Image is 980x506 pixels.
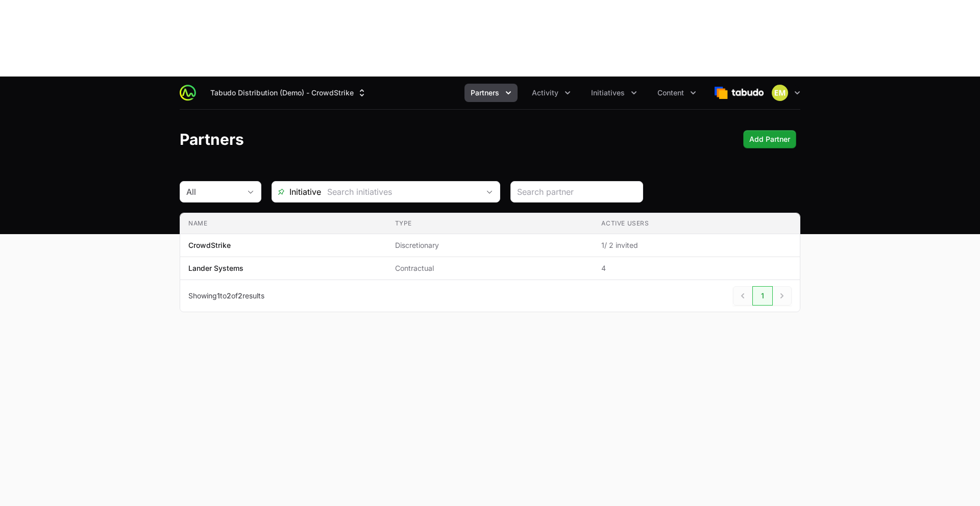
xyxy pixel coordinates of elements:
[479,182,500,202] div: Open
[464,84,518,102] button: Partners
[526,84,577,102] button: Activity
[585,84,643,102] div: Initiatives menu
[772,85,788,101] img: Eric Mingus
[217,291,220,300] span: 1
[593,213,800,234] th: Active Users
[526,84,577,102] div: Activity menu
[601,240,792,250] span: 1 / 2 invited
[651,84,702,102] div: Content menu
[752,286,773,306] a: 1
[651,84,702,102] button: Content
[387,213,594,234] th: Type
[188,263,243,273] p: Lander Systems
[532,88,558,98] span: Activity
[749,133,790,145] span: Add Partner
[395,240,585,250] span: Discretionary
[395,263,585,273] span: Contractual
[591,88,625,98] span: Initiatives
[204,84,373,102] div: Supplier switch menu
[517,186,636,198] input: Search partner
[743,130,796,148] div: Primary actions
[585,84,643,102] button: Initiatives
[238,291,242,300] span: 2
[715,83,764,103] img: Tabudo Distribution (Demo)
[180,213,387,234] th: Name
[196,84,702,102] div: Main navigation
[272,186,321,198] span: Initiative
[227,291,231,300] span: 2
[180,130,244,148] h1: Partners
[471,88,499,98] span: Partners
[464,84,518,102] div: Partners menu
[186,186,240,198] div: All
[321,182,479,202] input: Search initiatives
[180,85,196,101] img: ActivitySource
[180,182,261,202] button: All
[204,84,373,102] button: Tabudo Distribution (Demo) - CrowdStrike
[601,263,792,273] span: 4
[657,88,684,98] span: Content
[743,130,796,148] button: Add Partner
[188,240,231,250] p: CrowdStrike
[188,291,264,301] p: Showing to of results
